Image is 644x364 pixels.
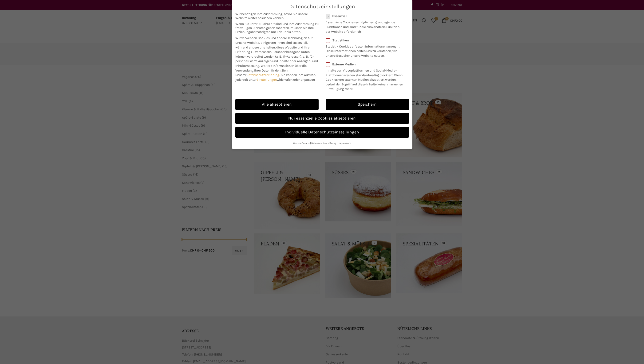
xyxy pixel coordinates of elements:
a: Alle akzeptieren [235,99,319,110]
label: Externe Medien [326,62,406,66]
a: Speichern [326,99,409,110]
span: Weitere Informationen über die Verwendung Ihrer Daten finden Sie in unserer . [235,64,307,77]
a: Cookie-Details [293,142,310,145]
span: Wenn Sie unter 16 Jahre alt sind und Ihre Zustimmung zu freiwilligen Diensten geben möchten, müss... [235,22,319,34]
a: Datenschutzerklärung [311,142,336,145]
p: Inhalte von Videoplattformen und Social-Media-Plattformen werden standardmäßig blockiert. Wenn Co... [326,66,406,91]
a: Individuelle Datenschutzeinstellungen [235,127,409,138]
a: Einstellungen [257,78,277,82]
label: Statistiken [326,38,403,42]
p: Essenzielle Cookies ermöglichen grundlegende Funktionen und sind für die einwandfreie Funktion de... [326,18,403,34]
span: Wir verwenden Cookies und andere Technologien auf unserer Website. Einige von ihnen sind essenzie... [235,36,313,54]
label: Essenziell [326,14,403,18]
a: Impressum [338,142,351,145]
a: Datenschutzerklärung [246,73,279,77]
p: Statistik Cookies erfassen Informationen anonym. Diese Informationen helfen uns zu verstehen, wie... [326,42,403,58]
span: Personenbezogene Daten können verarbeitet werden (z. B. IP-Adressen), z. B. für personalisierte A... [235,50,318,68]
a: Nur essenzielle Cookies akzeptieren [235,113,409,124]
span: Sie können Ihre Auswahl jederzeit unter widerrufen oder anpassen. [235,73,316,82]
span: Wir benötigen Ihre Zustimmung, bevor Sie unsere Website weiter besuchen können. [235,12,319,20]
span: Datenschutzeinstellungen [289,4,355,10]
